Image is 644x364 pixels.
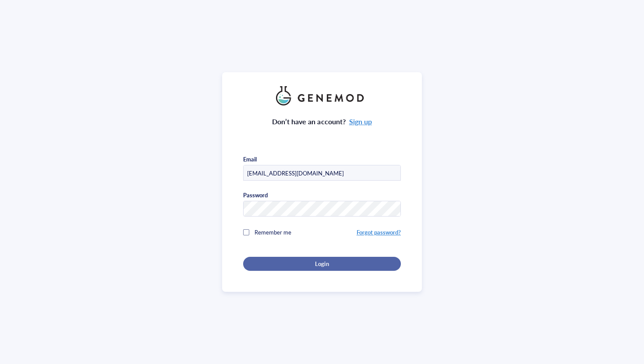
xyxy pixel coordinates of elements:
[243,257,401,271] button: Login
[243,191,268,199] div: Password
[243,155,257,163] div: Email
[349,116,372,126] a: Sign up
[357,228,401,236] a: Forgot password?
[315,260,329,268] span: Login
[272,116,372,127] div: Don’t have an account?
[255,228,291,236] span: Remember me
[276,86,368,105] img: genemod_logo_light-BcqUzbGq.png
